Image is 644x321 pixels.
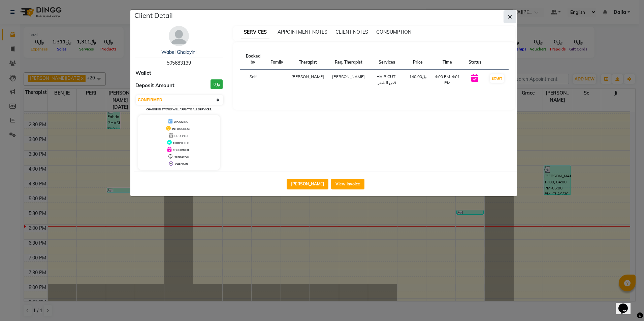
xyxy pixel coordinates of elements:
[464,49,485,70] th: Status
[135,82,174,90] span: Deposit Amount
[332,74,365,79] span: [PERSON_NAME]
[241,26,269,38] span: SERVICES
[173,148,189,152] span: CONFIRMED
[167,60,191,66] span: 505683139
[169,26,189,46] img: avatar
[616,294,637,314] iframe: chat widget
[174,134,188,138] span: DROPPED
[373,74,401,86] div: HAIR CUT | قص الشعر
[172,127,190,131] span: IN PROGRESS
[490,74,504,83] button: START
[240,49,267,70] th: Booked by
[409,74,426,80] div: ﷼140.00
[266,49,287,70] th: Family
[134,10,173,21] h5: Client Detail
[278,29,327,35] span: APPOINTMENT NOTES
[328,49,369,70] th: Req. Therapist
[174,120,188,123] span: UPCOMING
[287,179,328,189] button: [PERSON_NAME]
[369,49,405,70] th: Services
[240,70,267,90] td: Self
[376,29,411,35] span: CONSUMPTION
[287,49,328,70] th: Therapist
[161,49,196,55] a: Wabel Ghalayini
[405,49,430,70] th: Price
[266,70,287,90] td: -
[331,179,364,189] button: View Invoice
[430,70,464,90] td: 4:00 PM-4:01 PM
[175,163,188,166] span: CHECK-IN
[430,49,464,70] th: Time
[211,79,223,89] h3: ﷼0
[135,69,151,77] span: Wallet
[335,29,368,35] span: CLIENT NOTES
[291,74,324,79] span: [PERSON_NAME]
[174,155,189,159] span: TENTATIVE
[173,141,189,145] span: COMPLETED
[146,108,212,111] small: Change in status will apply to all services.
